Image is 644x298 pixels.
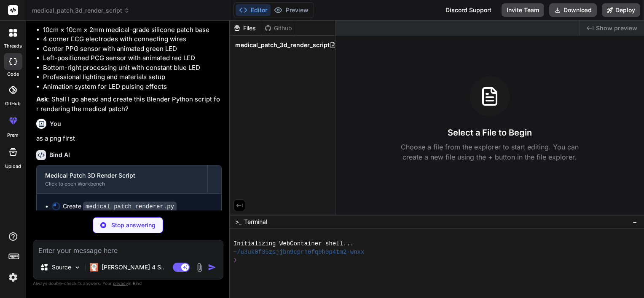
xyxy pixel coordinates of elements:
[36,134,222,144] p: as a png first
[244,218,267,226] span: Terminal
[52,263,71,271] p: Source
[43,53,222,63] li: Left-positioned PCG sensor with animated red LED
[43,82,222,92] li: Animation system for LED pulsing effects
[37,165,207,193] button: Medical Patch 3D Render ScriptClick to open Workbench
[233,256,238,264] span: ❯
[633,218,637,226] span: −
[43,72,222,82] li: Professional lighting and materials setup
[50,120,61,128] h6: You
[230,24,261,32] div: Files
[440,3,496,17] div: Discord Support
[7,71,19,78] label: code
[63,202,177,211] div: Create
[233,240,354,248] span: Initializing WebContainer shell...
[602,3,640,17] button: Deploy
[596,24,637,32] span: Show preview
[43,63,222,73] li: Bottom-right processing unit with constant blue LED
[236,4,271,16] button: Editor
[74,264,81,271] img: Pick Models
[208,263,216,271] img: icon
[32,6,130,15] span: medical_patch_3d_render_script
[5,163,21,170] label: Upload
[6,270,20,285] img: settings
[5,100,21,107] label: GitHub
[102,263,164,271] p: [PERSON_NAME] 4 S..
[235,41,330,49] span: medical_patch_3d_render_script
[4,43,22,50] label: threads
[45,181,199,187] div: Click to open Workbench
[83,202,177,212] code: medical_patch_renderer.py
[502,3,544,17] button: Invite Team
[36,95,222,114] p: : Shall I go ahead and create this Blender Python script for rendering the medical patch?
[111,221,156,229] p: Stop answering
[33,279,223,287] p: Always double-check its answers. Your in Bind
[49,151,70,159] h6: Bind AI
[43,25,222,35] li: 10cm × 10cm × 2mm medical-grade silicone patch base
[45,171,199,180] div: Medical Patch 3D Render Script
[90,263,98,271] img: Claude 4 Sonnet
[36,95,48,103] strong: Ask
[233,248,365,256] span: ~/u3uk0f35zsjjbn9cprh6fq9h0p4tm2-wnxx
[43,35,222,44] li: 4 corner ECG electrodes with connecting wires
[235,218,241,226] span: >_
[43,44,222,54] li: Center PPG sensor with animated green LED
[271,4,312,16] button: Preview
[113,281,128,286] span: privacy
[261,24,296,32] div: Github
[195,263,204,272] img: attachment
[631,215,639,229] button: −
[395,142,584,162] p: Choose a file from the explorer to start editing. You can create a new file using the + button in...
[549,3,597,17] button: Download
[448,127,532,138] h3: Select a File to Begin
[7,132,19,139] label: prem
